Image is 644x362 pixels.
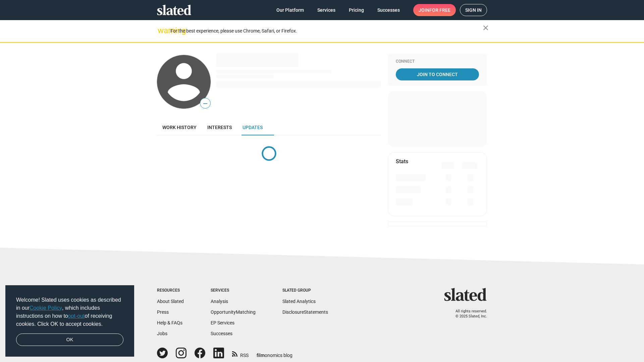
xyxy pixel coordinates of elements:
a: Press [157,309,169,315]
a: EP Services [211,320,234,325]
a: Analysis [211,299,228,304]
span: Join [419,4,450,16]
a: opt-out [68,313,85,319]
mat-icon: warning [158,26,166,35]
div: Resources [157,288,184,293]
a: Pricing [343,4,369,16]
div: Slated Group [282,288,328,293]
span: Our Platform [276,4,304,16]
a: OpportunityMatching [211,309,256,315]
span: Interests [207,125,232,130]
a: filmonomics blog [257,347,292,359]
a: Work history [157,119,202,135]
a: About Slated [157,299,184,304]
a: Successes [372,4,405,16]
a: Jobs [157,331,167,336]
a: Services [312,4,341,16]
div: Services [211,288,256,293]
span: Sign in [465,4,482,16]
mat-icon: close [482,24,490,32]
span: Updates [243,125,263,130]
span: Work history [162,125,197,130]
a: Cookie Policy [30,305,62,311]
a: Updates [237,119,268,135]
div: For the best experience, please use Chrome, Safari, or Firefox. [170,26,483,36]
a: Sign in [460,4,487,16]
span: for free [429,4,450,16]
span: — [200,99,210,108]
a: Interests [202,119,237,135]
span: film [257,353,265,358]
span: Pricing [349,4,364,16]
a: Our Platform [271,4,309,16]
a: Successes [211,331,232,336]
span: Successes [377,4,400,16]
span: Join To Connect [397,68,478,80]
div: Connect [396,59,479,64]
div: cookieconsent [5,285,134,357]
span: Welcome! Slated uses cookies as described in our , which includes instructions on how to of recei... [16,296,123,328]
a: Help & FAQs [157,320,182,325]
mat-card-title: Stats [396,158,408,165]
a: Slated Analytics [282,299,316,304]
a: DisclosureStatements [282,309,328,315]
a: Joinfor free [413,4,456,16]
a: Join To Connect [396,68,479,80]
span: Services [317,4,335,16]
p: All rights reserved. © 2025 Slated, Inc. [448,309,487,319]
a: RSS [232,348,249,359]
a: dismiss cookie message [16,334,123,346]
